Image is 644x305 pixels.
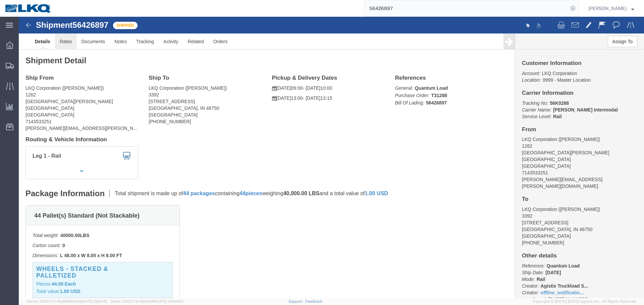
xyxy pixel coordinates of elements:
span: Lea Merryweather [588,5,627,12]
span: Server: 2025.17.0-16a969492de [27,299,107,303]
input: Search for shipment number, reference number [364,0,568,16]
span: Copyright © [DATE]-[DATE] Agistix Inc., All Rights Reserved [533,299,636,304]
img: logo [5,3,52,13]
span: Client: 2025.17.0-5dd568f [110,299,183,303]
span: [DATE] 09:51:12 [81,299,107,303]
button: [PERSON_NAME] [588,4,635,12]
span: [DATE] 08:44:20 [155,299,183,303]
iframe: FS Legacy Container [19,17,644,298]
a: Support [288,299,305,303]
a: Feedback [305,299,322,303]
